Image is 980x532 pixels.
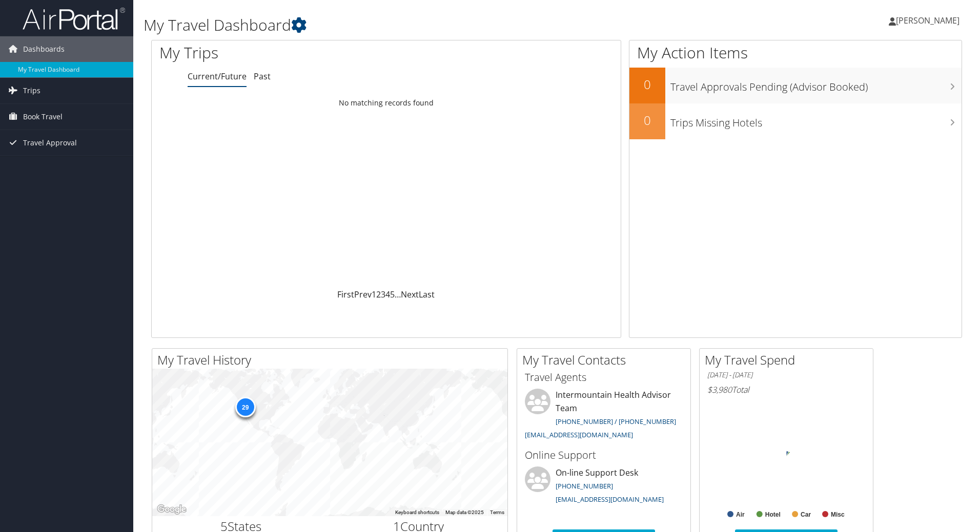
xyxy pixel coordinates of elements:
span: [PERSON_NAME] [896,15,959,26]
h1: My Trips [159,42,418,63]
span: Travel Approval [23,130,77,156]
span: Book Travel [23,104,63,130]
a: [EMAIL_ADDRESS][DOMAIN_NAME] [556,495,664,504]
a: 4 [385,289,390,300]
a: [EMAIL_ADDRESS][DOMAIN_NAME] [525,430,633,439]
h2: 0 [629,76,665,93]
a: 2 [376,289,381,300]
h3: Travel Approvals Pending (Advisor Booked) [670,75,962,94]
div: 29 [235,397,255,417]
h6: Total [707,384,865,395]
a: Past [254,71,271,82]
a: 1 [372,289,376,300]
h3: Travel Agents [525,370,683,385]
h3: Online Support [525,448,683,462]
a: Prev [354,289,372,300]
button: Keyboard shortcuts [395,509,439,516]
span: Map data ©2025 [445,509,484,515]
text: Hotel [765,511,781,518]
a: [PHONE_NUMBER] [556,481,613,491]
a: Terms (opens in new tab) [490,509,504,515]
td: No matching records found [152,94,621,112]
text: Air [736,511,745,518]
a: Open this area in Google Maps (opens a new window) [155,503,189,516]
h1: My Travel Dashboard [144,14,695,36]
a: [PHONE_NUMBER] / [PHONE_NUMBER] [556,417,676,426]
h2: 0 [629,112,665,129]
span: $3,980 [707,384,732,395]
a: [PERSON_NAME] [889,5,970,36]
a: 5 [390,289,395,300]
text: Misc [831,511,845,518]
a: 0Trips Missing Hotels [629,103,962,139]
span: Trips [23,78,40,103]
a: 3 [381,289,385,300]
a: Last [419,289,435,300]
text: Car [801,511,811,518]
h1: My Action Items [629,42,962,63]
a: First [337,289,354,300]
span: Dashboards [23,36,65,62]
img: airportal-logo.png [23,7,125,31]
a: Next [401,289,419,300]
h6: [DATE] - [DATE] [707,370,865,380]
h2: My Travel Contacts [522,351,690,369]
h2: My Travel Spend [705,351,873,369]
span: … [395,289,401,300]
a: 0Travel Approvals Pending (Advisor Booked) [629,68,962,103]
h2: My Travel History [157,351,507,369]
li: On-line Support Desk [520,466,688,508]
a: Current/Future [188,71,247,82]
li: Intermountain Health Advisor Team [520,389,688,443]
h3: Trips Missing Hotels [670,111,962,130]
img: Google [155,503,189,516]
